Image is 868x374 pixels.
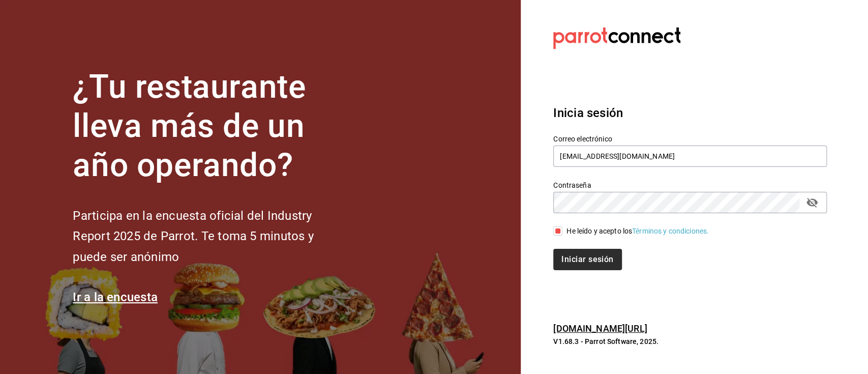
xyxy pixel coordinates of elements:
[73,206,347,268] h2: Participa en la encuesta oficial del Industry Report 2025 de Parrot. Te toma 5 minutos y puede se...
[553,104,827,122] h3: Inicia sesión
[566,226,709,237] div: He leído y acepto los
[803,194,821,211] button: passwordField
[553,323,647,334] a: [DOMAIN_NAME][URL]
[553,182,827,189] label: Contraseña
[553,135,827,142] label: Correo electrónico
[73,290,158,304] a: Ir a la encuesta
[553,336,827,347] p: V1.68.3 - Parrot Software, 2025.
[553,146,827,167] input: Ingresa tu correo electrónico
[73,68,347,185] h1: ¿Tu restaurante lleva más de un año operando?
[553,249,621,270] button: Iniciar sesión
[632,227,709,235] a: Términos y condiciones.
